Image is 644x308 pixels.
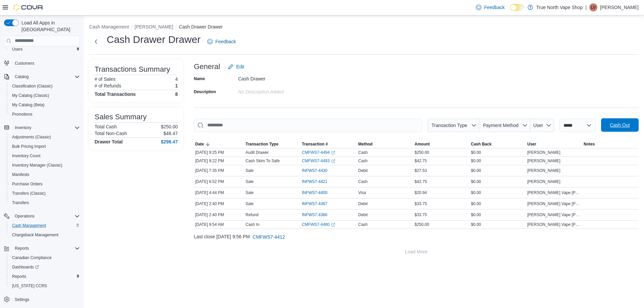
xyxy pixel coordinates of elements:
[95,65,170,73] h3: Transactions Summary
[194,89,216,95] label: Description
[9,254,54,262] a: Canadian Compliance
[415,201,427,206] span: $33.75
[302,179,327,184] span: INFWS7-4421
[470,167,526,175] div: $0.00
[358,150,368,155] span: Cash
[415,168,427,173] span: $27.53
[510,4,524,11] input: Dark Mode
[195,141,204,147] span: Date
[527,212,581,218] span: [PERSON_NAME] Vape [PERSON_NAME]
[413,140,470,148] button: Amount
[12,244,32,252] button: Reports
[161,124,178,129] p: $250.00
[12,93,49,98] span: My Catalog (Classic)
[175,83,178,88] p: 1
[9,180,45,188] a: Purchase Orders
[15,61,34,66] span: Customers
[357,140,413,148] button: Method
[89,35,103,48] button: Next
[7,198,83,207] button: Transfers
[484,4,504,11] span: Feedback
[302,178,334,186] button: INFWS7-4421
[302,167,334,175] button: INFWS7-4430
[7,170,83,179] button: Manifests
[135,24,173,29] button: [PERSON_NAME]
[15,246,29,251] span: Reports
[9,272,80,281] span: Reports
[9,45,80,53] span: Users
[302,168,327,173] span: INFWS7-4430
[246,201,254,206] p: Sale
[470,178,526,186] div: $0.00
[194,200,244,208] div: [DATE] 2:40 PM
[1,58,83,68] button: Customers
[194,167,244,175] div: [DATE] 7:35 PM
[585,3,587,11] p: |
[12,134,51,140] span: Adjustments (Classic)
[7,151,83,161] button: Inventory Count
[431,123,467,128] span: Transaction Type
[95,124,117,129] h6: Total Cash
[7,161,83,170] button: Inventory Manager (Classic)
[12,144,46,149] span: Bulk Pricing Import
[12,295,80,304] span: Settings
[7,110,83,119] button: Promotions
[415,190,427,195] span: $20.94
[250,230,287,244] button: CMFWS7-4412
[600,3,639,11] p: [PERSON_NAME]
[415,158,427,164] span: $42.75
[470,148,526,157] div: $0.00
[470,211,526,219] div: $0.00
[483,123,519,128] span: Payment Method
[9,222,80,230] span: Cash Management
[9,254,80,262] span: Canadian Compliance
[527,179,560,184] span: [PERSON_NAME]
[358,212,368,218] span: Debit
[331,151,335,155] svg: External link
[527,222,581,227] span: [PERSON_NAME] Vape [PERSON_NAME]
[473,1,507,14] a: Feedback
[95,83,121,88] h6: # of Refunds
[527,150,560,155] span: [PERSON_NAME]
[533,123,543,128] span: User
[194,157,244,165] div: [DATE] 9:22 PM
[510,11,511,11] span: Dark Mode
[7,272,83,281] button: Reports
[95,76,115,82] h6: # of Sales
[15,125,31,130] span: Inventory
[246,141,278,147] span: Transaction Type
[358,141,373,147] span: Method
[415,141,430,147] span: Amount
[107,33,201,46] h1: Cash Drawer Drawer
[7,179,83,189] button: Purchase Orders
[9,263,42,271] a: Dashboards
[194,178,244,186] div: [DATE] 6:52 PM
[331,223,335,227] svg: External link
[19,19,80,33] span: Load All Apps in [GEOGRAPHIC_DATA]
[179,24,223,29] button: Cash Drawer Drawer
[479,119,530,132] button: Payment Method
[95,131,127,136] h6: Total Non-Cash
[12,274,26,279] span: Reports
[9,152,80,160] span: Inventory Count
[9,101,47,109] a: My Catalog (Beta)
[89,24,129,29] button: Cash Management
[12,283,47,289] span: [US_STATE] CCRS
[95,91,136,97] h4: Total Transactions
[7,142,83,151] button: Bulk Pricing Import
[95,113,147,121] h3: Sales Summary
[415,179,427,184] span: $42.75
[9,222,49,230] a: Cash Management
[331,159,335,163] svg: External link
[302,158,335,164] a: CMFWS7-4493External link
[236,63,244,70] span: Edit
[358,190,366,195] span: Visa
[9,82,80,90] span: Classification (Classic)
[12,296,32,304] a: Settings
[253,234,285,240] span: CMFWS7-4412
[194,76,205,81] label: Name
[415,212,427,218] span: $33.75
[536,3,583,11] p: True North Vape Shop
[358,158,368,164] span: Cash
[7,91,83,100] button: My Catalog (Classic)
